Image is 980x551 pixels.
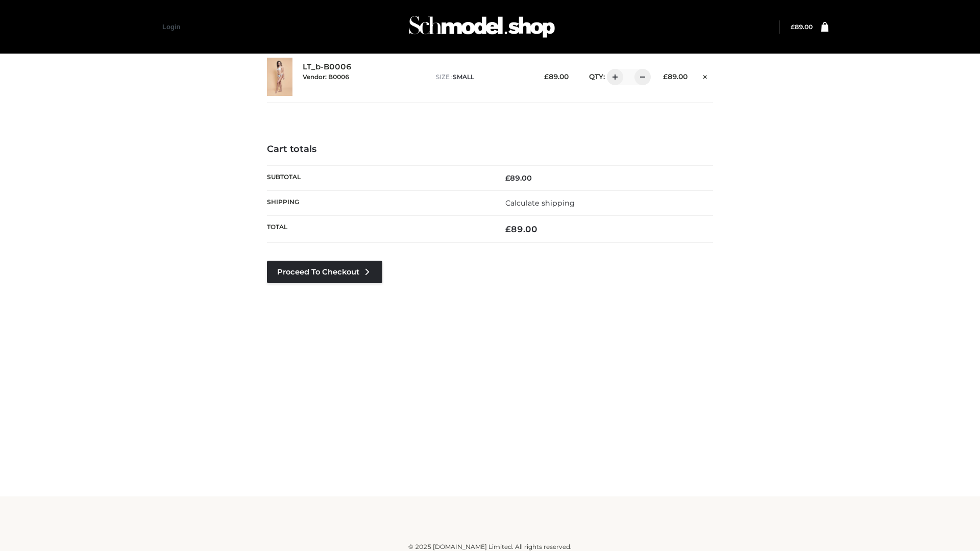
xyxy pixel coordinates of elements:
small: Vendor: B0006 [303,73,349,81]
bdi: 89.00 [505,224,537,234]
span: £ [505,173,510,183]
a: Login [162,23,180,31]
a: Calculate shipping [505,198,575,208]
a: Remove this item [698,69,713,82]
span: £ [663,72,668,81]
div: QTY: [579,69,647,85]
img: Schmodel Admin 964 [405,7,558,47]
span: SMALL [453,73,474,81]
p: size : [436,72,528,82]
bdi: 89.00 [663,72,688,81]
th: Subtotal [267,165,490,190]
span: £ [505,224,511,234]
div: LT_b-B0006 [303,62,426,91]
span: £ [791,23,795,31]
h4: Cart totals [267,144,713,155]
bdi: 89.00 [505,173,532,183]
a: Proceed to Checkout [267,261,382,283]
span: £ [544,72,549,81]
th: Shipping [267,190,490,215]
bdi: 89.00 [544,72,569,81]
bdi: 89.00 [791,23,813,31]
th: Total [267,216,490,243]
a: £89.00 [791,23,813,31]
